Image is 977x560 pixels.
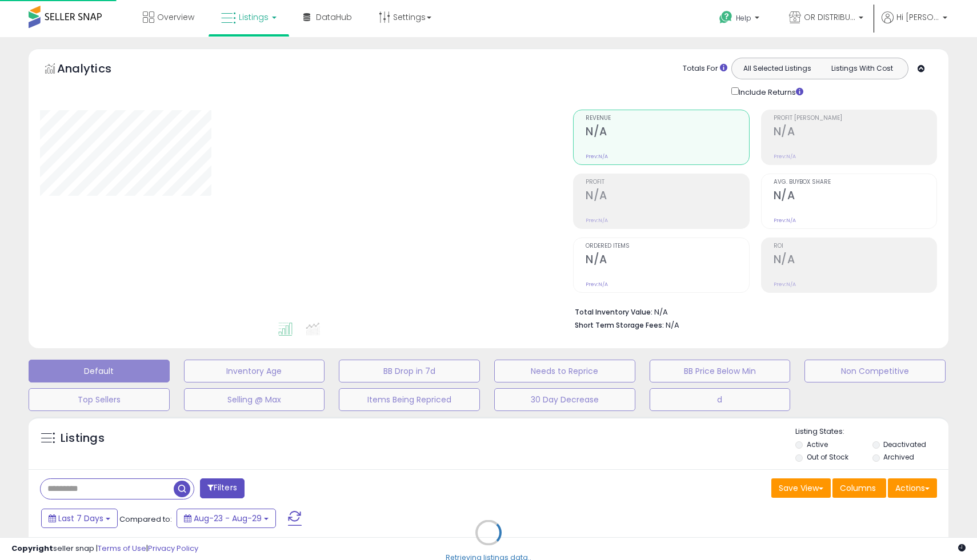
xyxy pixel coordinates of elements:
[575,307,652,317] b: Total Inventory Value:
[586,115,748,122] span: Revenue
[710,2,771,37] a: Help
[774,243,936,249] span: ROI
[804,360,946,382] button: Non Competitive
[586,243,748,249] span: Ordered Items
[882,11,947,37] a: Hi [PERSON_NAME]
[184,360,325,382] button: Inventory Age
[736,13,751,23] span: Help
[719,10,733,25] i: Get Help
[774,253,936,268] h2: N/A
[339,388,480,411] button: Items Being Repriced
[239,11,269,23] span: Listings
[683,63,727,74] div: Totals For
[586,179,748,186] span: Profit
[666,320,679,331] span: N/A
[57,61,134,79] h5: Analytics
[586,189,748,204] h2: N/A
[723,85,817,98] div: Include Returns
[586,125,748,140] h2: N/A
[339,360,480,382] button: BB Drop in 7d
[11,543,198,554] div: seller snap | |
[11,543,53,554] strong: Copyright
[29,360,170,382] button: Default
[650,360,791,382] button: BB Price Below Min
[819,61,904,76] button: Listings With Cost
[774,115,936,122] span: Profit [PERSON_NAME]
[575,320,664,330] b: Short Term Storage Fees:
[586,281,608,288] small: Prev: N/A
[896,11,939,23] span: Hi [PERSON_NAME]
[774,281,796,288] small: Prev: N/A
[774,125,936,140] h2: N/A
[774,179,936,186] span: Avg. Buybox Share
[774,217,796,224] small: Prev: N/A
[586,153,608,160] small: Prev: N/A
[650,388,791,411] button: d
[586,253,748,268] h2: N/A
[586,217,608,224] small: Prev: N/A
[157,11,194,23] span: Overview
[316,11,352,23] span: DataHub
[804,11,855,23] span: OR DISTRIBUTION
[774,189,936,204] h2: N/A
[774,153,796,160] small: Prev: N/A
[29,388,170,411] button: Top Sellers
[575,304,928,318] li: N/A
[735,61,820,76] button: All Selected Listings
[494,360,635,382] button: Needs to Reprice
[184,388,325,411] button: Selling @ Max
[494,388,635,411] button: 30 Day Decrease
